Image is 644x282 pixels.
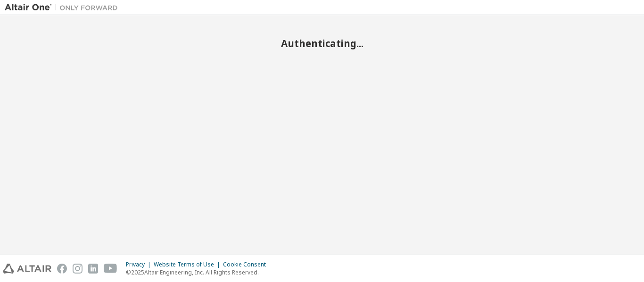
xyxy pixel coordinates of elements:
img: Altair One [5,3,123,12]
div: Cookie Consent [223,261,272,268]
div: Privacy [126,261,154,268]
img: instagram.svg [73,264,83,274]
img: youtube.svg [104,264,117,274]
p: © 2025 Altair Engineering, Inc. All Rights Reserved. [126,268,272,276]
img: facebook.svg [57,264,67,274]
img: linkedin.svg [88,264,98,274]
div: Website Terms of Use [154,261,223,268]
img: altair_logo.svg [3,264,51,274]
h2: Authenticating... [5,37,639,49]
